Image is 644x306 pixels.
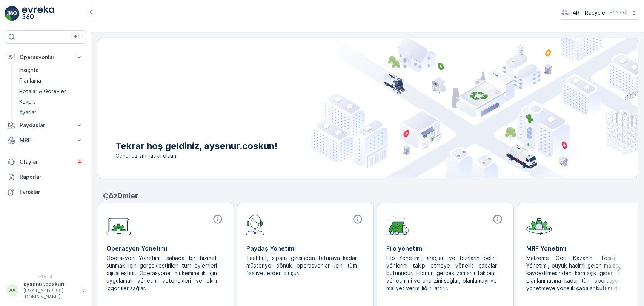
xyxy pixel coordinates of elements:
p: aysenur.coskun [23,280,78,288]
a: Kokpit [16,97,86,107]
img: module-icon [246,214,264,235]
p: MRF [20,137,71,144]
p: Taahhüt, sipariş girişinden faturaya kadar müşteriye dönük operasyonlar için tüm faaliyetlerden o... [246,254,358,277]
img: logo [5,6,20,21]
p: Operasyon Yönetimi [106,244,224,253]
p: Tekrar hoş geldiniz, aysenur.coskun! [115,140,277,152]
button: Operasyonlar [5,50,86,65]
img: city illustration [311,38,638,178]
p: Çözümler [103,190,638,201]
button: AAaysenur.coskun[EMAIL_ADDRESS][DOMAIN_NAME] [5,280,86,300]
p: Ayarlar [19,109,36,116]
p: 4 [78,159,81,165]
p: Operasyon Yönetimi, sahada bir hizmet sunmak için gerçekleştirilen tüm eylemleri dijitalleştirir.... [106,254,218,292]
img: module-icon [526,214,552,235]
img: module-icon [386,214,409,235]
p: Filo yönetimi [386,244,504,253]
img: logo_light-DOdMpM7g.png [22,6,54,21]
p: Olaylar [20,158,72,166]
img: image_23.png [561,9,570,17]
p: [EMAIL_ADDRESS][DOMAIN_NAME] [23,288,78,300]
p: Kokpit [19,98,35,106]
span: v 1.51.0 [5,274,86,279]
p: ART Recycle [573,9,605,17]
p: Raporlar [20,173,83,181]
button: Paydaşlar [5,118,86,133]
p: Evraklar [20,188,83,196]
a: Ayarlar [16,107,86,118]
a: Rotalar & Görevler [16,86,86,97]
p: Planlama [19,77,41,85]
p: Paydaş Yönetimi [246,244,364,253]
img: module-icon [106,214,131,235]
p: Filo Yönetimi, araçları ve bunların belirli yönlerini takip etmeye yönelik çabalar bütünüdür. Fil... [386,254,498,292]
p: Operasyonlar [20,54,71,61]
p: Rotalar & Görevler [19,88,66,95]
p: ( +03:00 ) [608,10,627,16]
a: Olaylar4 [5,154,86,169]
p: ⌘B [73,34,81,40]
p: Paydaşlar [20,121,71,129]
a: Raporlar [5,169,86,185]
a: Planlama [16,75,86,86]
p: Malzeme Geri Kazanım Tesisi (MRF) Yönetimi, büyük hacimli gelen malzemelerin kaydedilmesinden kar... [526,254,638,292]
p: Insights [19,66,38,74]
div: AA [6,284,18,296]
a: Insights [16,65,86,75]
button: ART Recycle(+03:00) [561,6,638,20]
button: MRF [5,133,86,148]
span: Gününüz sıfır-atıklı olsun [115,152,277,160]
a: Evraklar [5,185,86,200]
